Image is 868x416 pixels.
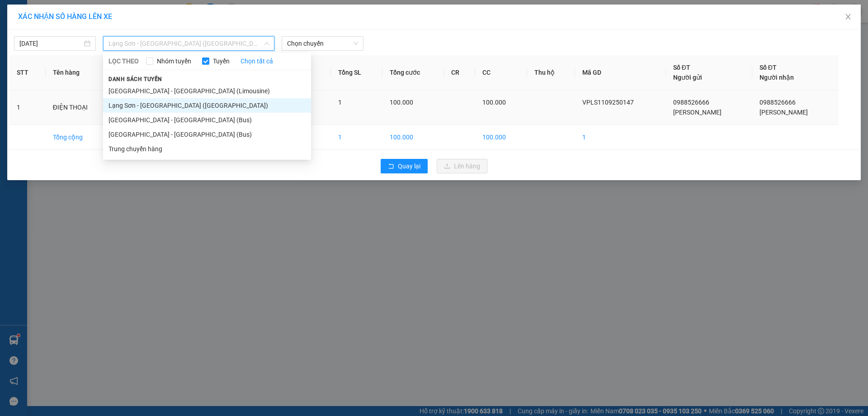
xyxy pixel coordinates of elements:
[759,74,794,81] span: Người nhận
[103,98,311,113] li: Lạng Sơn - [GEOGRAPHIC_DATA] ([GEOGRAPHIC_DATA])
[103,113,311,127] li: [GEOGRAPHIC_DATA] - [GEOGRAPHIC_DATA] (Bus)
[844,13,852,20] span: close
[103,142,311,156] li: Trung chuyển hàng
[108,37,269,50] span: Lạng Sơn - Hà Nội (Limousine)
[444,55,475,90] th: CR
[18,12,112,21] span: XÁC NHẬN SỐ HÀNG LÊN XE
[390,99,413,106] span: 100.000
[209,56,233,66] span: Tuyến
[475,55,527,90] th: CC
[437,159,487,173] button: uploadLên hàng
[331,55,382,90] th: Tổng SL
[575,125,666,150] td: 1
[19,38,82,48] input: 11/09/2025
[382,55,444,90] th: Tổng cước
[759,64,777,71] span: Số ĐT
[381,159,428,173] button: rollbackQuay lại
[673,99,709,106] span: 0988526666
[398,161,420,171] span: Quay lại
[835,5,861,30] button: Close
[9,90,46,125] td: 1
[527,55,575,90] th: Thu hộ
[759,99,796,106] span: 0988526666
[759,109,808,116] span: [PERSON_NAME]
[673,109,722,116] span: [PERSON_NAME]
[338,99,342,106] span: 1
[153,56,195,66] span: Nhóm tuyến
[331,125,382,150] td: 1
[388,163,394,170] span: rollback
[673,74,702,81] span: Người gửi
[382,125,444,150] td: 100.000
[103,127,311,142] li: [GEOGRAPHIC_DATA] - [GEOGRAPHIC_DATA] (Bus)
[108,56,139,66] span: LỌC THEO
[287,37,358,50] span: Chọn chuyến
[9,55,46,90] th: STT
[264,41,269,46] span: down
[475,125,527,150] td: 100.000
[103,75,168,83] span: Danh sách tuyến
[46,125,113,150] td: Tổng cộng
[241,56,273,66] a: Chọn tất cả
[575,55,666,90] th: Mã GD
[46,55,113,90] th: Tên hàng
[103,84,311,98] li: [GEOGRAPHIC_DATA] - [GEOGRAPHIC_DATA] (Limousine)
[582,99,634,106] span: VPLS1109250147
[673,64,690,71] span: Số ĐT
[46,90,113,125] td: ĐIỆN THOẠI
[482,99,506,106] span: 100.000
